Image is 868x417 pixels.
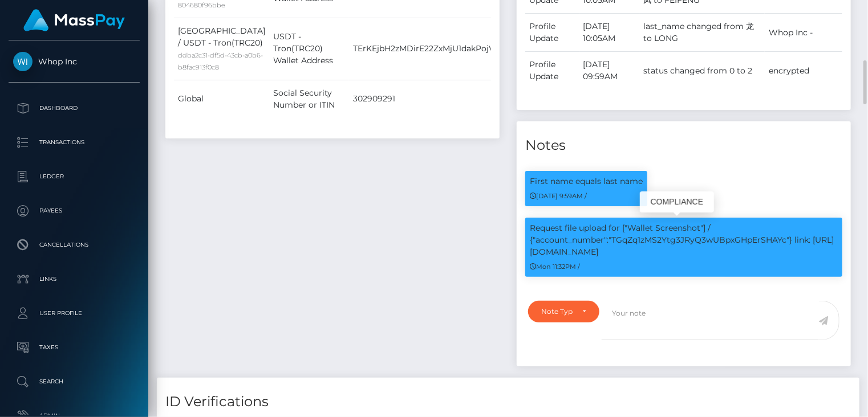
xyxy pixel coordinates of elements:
[579,14,639,52] td: [DATE] 10:05AM
[13,305,135,322] p: User Profile
[13,202,135,219] p: Payees
[9,299,140,328] a: User Profile
[174,80,269,118] td: Global
[525,52,579,90] td: Profile Update
[349,80,567,118] td: 302909291
[9,128,140,157] a: Transactions
[13,52,33,71] img: Whop Inc
[9,162,140,191] a: Ledger
[269,80,349,118] td: Social Security Number or ITIN
[349,18,567,80] td: TErKEjbH2zMDirE22ZxMjU1dakPojVoLe6
[528,301,599,322] button: Note Type
[13,134,135,151] p: Transactions
[174,18,269,80] td: [GEOGRAPHIC_DATA] / USDT - Tron(TRC20)
[530,175,643,187] p: First name equals last name
[9,197,140,225] a: Payees
[530,192,587,200] small: [DATE] 9:59AM /
[9,94,140,122] a: Dashboard
[13,271,135,288] p: Links
[9,367,140,396] a: Search
[9,265,140,293] a: Links
[639,14,765,52] td: last_name changed from 龙 to LONG
[525,136,842,156] h4: Notes
[9,333,140,362] a: Taxes
[9,56,140,67] span: Whop Inc
[9,231,140,259] a: Cancellations
[269,18,349,80] td: USDT - Tron(TRC20) Wallet Address
[23,9,125,31] img: MassPay Logo
[579,52,639,90] td: [DATE] 09:59AM
[765,14,842,52] td: Whop Inc -
[541,307,573,316] div: Note Type
[640,191,714,212] div: COMPLIANCE
[530,263,580,271] small: Mon 11:32PM /
[13,100,135,117] p: Dashboard
[530,222,838,258] p: Request file upload for ["Wallet Screenshot"] / {"account_number":"TGqZq1zMS2Ytg3JRyQ3wUBpxGHpErS...
[178,51,263,71] small: ddba2c31-df5d-43cb-a0b6-b8fac913f0c8
[639,52,765,90] td: status changed from 0 to 2
[765,52,842,90] td: encrypted
[13,373,135,390] p: Search
[13,339,135,356] p: Taxes
[13,168,135,185] p: Ledger
[165,392,851,412] h4: ID Verifications
[13,236,135,254] p: Cancellations
[525,14,579,52] td: Profile Update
